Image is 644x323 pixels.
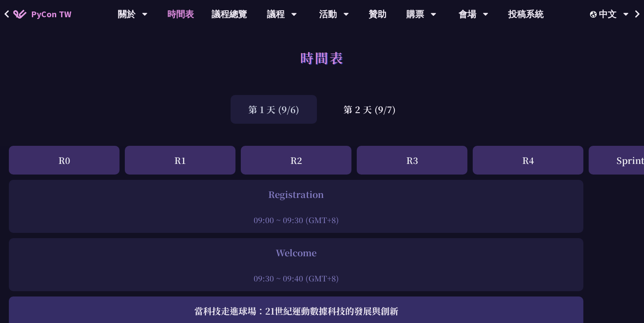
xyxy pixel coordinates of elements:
span: PyCon TW [31,8,71,21]
div: 09:00 ~ 09:30 (GMT+8) [13,214,579,225]
div: R0 [9,146,120,175]
div: R1 [125,146,235,175]
img: Locale Icon [590,11,599,18]
div: 09:30 ~ 09:40 (GMT+8) [13,273,579,284]
div: R2 [241,146,351,175]
div: Registration [13,188,579,201]
div: 第 1 天 (9/6) [231,95,317,124]
a: PyCon TW [4,3,80,25]
div: Welcome [13,246,579,259]
div: 當科技走進球場：21世紀運動數據科技的發展與創新 [13,304,579,318]
div: R4 [473,146,583,175]
div: R3 [357,146,467,175]
div: 第 2 天 (9/7) [326,95,413,124]
h1: 時間表 [300,44,344,71]
img: Home icon of PyCon TW 2025 [13,10,27,19]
